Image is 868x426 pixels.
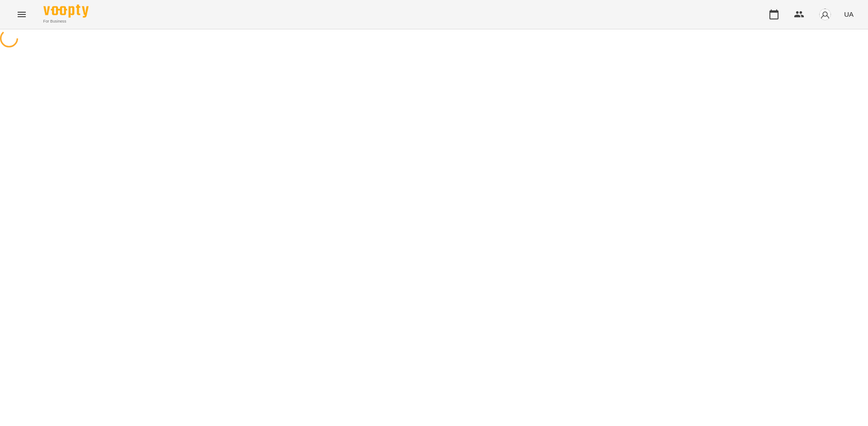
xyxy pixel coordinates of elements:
span: UA [844,9,854,19]
img: avatar_s.png [819,8,831,21]
span: For Business [43,19,89,24]
button: UA [840,6,857,23]
button: Menu [11,4,33,25]
img: Voopty Logo [43,5,89,18]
